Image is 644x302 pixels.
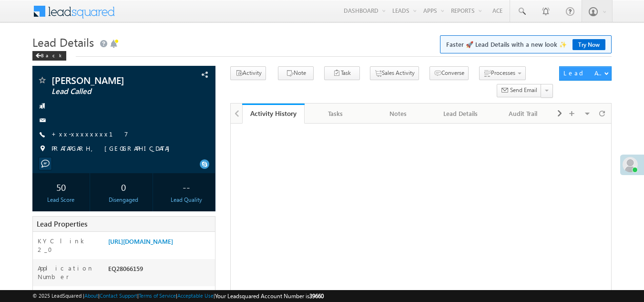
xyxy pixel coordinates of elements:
div: Tasks [312,108,358,119]
a: +xx-xxxxxxxx17 [51,130,128,138]
div: Audit Trail [500,108,546,119]
button: Task [324,66,360,80]
span: © 2025 LeadSquared | | | | | [32,292,324,301]
span: Processes [491,69,515,76]
a: About [84,292,98,299]
div: Activity History [249,109,297,118]
span: Faster 🚀 Lead Details with a new look ✨ [446,40,605,49]
div: 0 [97,178,150,196]
div: Notes [375,108,421,119]
button: Converse [429,66,469,80]
div: Lead Details [437,108,483,119]
span: Send Email [510,86,537,94]
div: Disengaged [97,196,150,204]
a: Notes [367,104,429,124]
button: Activity [230,66,266,80]
div: 50 [35,178,88,196]
a: Activity History [242,104,305,124]
a: Audit Trail [492,104,554,124]
div: EQ28066159 [106,264,215,277]
span: Lead Details [32,34,94,50]
a: Contact Support [100,292,137,299]
label: KYC link 2_0 [38,237,99,254]
div: Back [32,51,66,61]
span: 39660 [309,292,324,300]
div: Lead Score [35,196,88,204]
button: Send Email [497,84,542,98]
a: Terms of Service [139,292,176,299]
a: [URL][DOMAIN_NAME] [108,237,173,245]
label: Application Number [38,264,99,281]
a: Lead Details [429,104,492,124]
div: Lead Actions [563,69,604,77]
span: Your Leadsquared Account Number is [215,292,324,300]
a: Tasks [305,104,367,124]
a: Back [32,51,71,59]
span: PRATAPGARH, [GEOGRAPHIC_DATA] [51,144,174,154]
span: Lead Called [51,87,164,96]
button: Processes [479,66,526,80]
div: Lead Quality [160,196,213,204]
button: Note [278,66,314,80]
span: [PERSON_NAME] [51,75,164,85]
button: Sales Activity [370,66,419,80]
div: -- [160,178,213,196]
a: Acceptable Use [177,292,214,299]
span: Lead Properties [37,219,87,229]
button: Lead Actions [559,66,612,81]
a: Try Now [572,39,605,50]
